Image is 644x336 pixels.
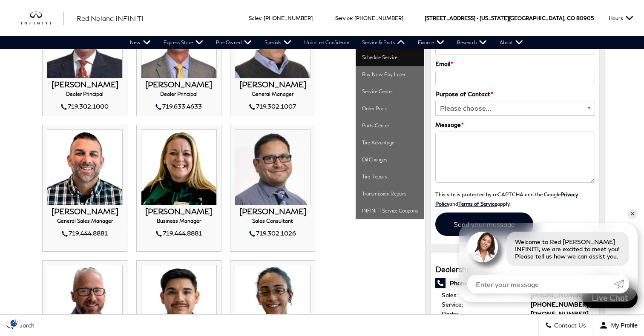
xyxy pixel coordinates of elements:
a: Specials [258,36,298,49]
a: [PHONE_NUMBER] [531,310,589,317]
img: Opt-Out Icon [4,319,24,327]
h3: Dealership Info [435,265,595,274]
a: [PHONE_NUMBER] [354,15,403,21]
span: Sales [249,15,261,21]
a: infiniti [21,11,64,25]
h4: Sales Consultant [235,218,310,226]
div: 719.302.1026 [235,228,310,238]
nav: Main Navigation [124,36,529,49]
section: Click to Open Cookie Consent Modal [4,319,24,327]
span: Contact Us [552,322,586,329]
button: Open user profile menu [593,315,644,336]
img: INFINITI [21,11,64,25]
a: Schedule Service [356,49,424,66]
a: About [493,36,529,49]
h4: Dealer Principal [47,91,123,99]
img: STEPHANIE DAVISON [141,129,217,205]
h3: [PERSON_NAME] [141,80,217,89]
a: Red Noland INFINITI [77,13,144,23]
div: 719.302.1007 [235,101,310,112]
label: Email [435,59,453,69]
a: Order Parts [356,100,424,117]
span: : [352,15,353,21]
a: Tire Advantage [356,134,424,151]
a: Service & Parts [356,36,411,49]
small: This site is protected by reCAPTCHA and the Google and apply. [435,191,578,207]
div: 719.444.8881 [141,228,217,238]
h4: General Manager [235,91,310,99]
img: Agent profile photo [467,232,498,262]
div: 719.444.8881 [47,228,123,238]
h3: [PERSON_NAME] [47,207,123,216]
span: My Profile [608,322,638,329]
h3: [PERSON_NAME] [235,80,310,89]
a: New [124,36,157,49]
a: Pre-Owned [210,36,258,49]
span: Sales: [442,291,458,299]
span: : [261,15,262,21]
a: Oil Changes [356,151,424,168]
span: Service [335,15,352,21]
label: Purpose of Contact [435,89,493,99]
a: [STREET_ADDRESS] • [US_STATE][GEOGRAPHIC_DATA], CO 80905 [425,15,594,21]
a: Tire Repairs [356,168,424,185]
a: Buy Now Pay Later [356,66,424,83]
div: Welcome to Red [PERSON_NAME] INFINITI, we are excited to meet you! Please tell us how we can assi... [506,232,629,266]
h3: [PERSON_NAME] [47,80,123,89]
a: [PHONE_NUMBER] [264,15,313,21]
a: Express Store [157,36,210,49]
h3: [PERSON_NAME] [235,207,310,216]
a: Submit [614,275,629,293]
div: 719.633.4633 [141,101,217,112]
a: Finance [411,36,451,49]
h4: Dealer Principal [141,91,217,99]
div: 719.302.1000 [47,101,123,112]
span: Search [13,322,34,329]
h3: [PERSON_NAME] [141,207,217,216]
span: Service: [442,301,463,308]
a: Service Center [356,83,424,100]
span: Red Noland INFINITI [77,14,144,22]
img: JIMMIE ABEYTA [235,129,310,205]
a: Parts Center [356,117,424,134]
img: ROBERT WARNER [47,129,123,205]
a: Transmission Repairs [356,185,424,202]
input: Enter your message [467,275,614,293]
label: Message [435,120,464,129]
h4: General Sales Manager [47,218,123,226]
a: INFINITI Service Coupons [356,202,424,219]
input: Send your message [435,213,533,236]
a: Privacy Policy [435,191,578,207]
a: Unlimited Confidence [298,36,356,49]
a: Terms of Service [458,201,497,207]
a: Research [451,36,493,49]
a: [PHONE_NUMBER] [531,301,589,308]
span: Parts: [442,310,458,317]
h4: Business Manager [141,218,217,226]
